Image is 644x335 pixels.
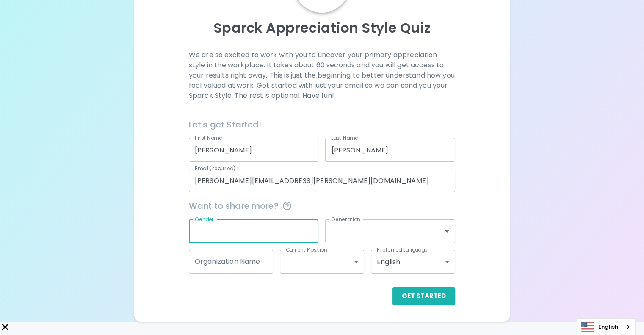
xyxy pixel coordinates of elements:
[195,165,240,172] label: Email (required)
[195,134,222,141] label: First Name
[331,134,358,141] label: Last Name
[371,250,455,274] div: English
[577,319,635,335] a: English
[189,50,455,101] p: We are so excited to work with you to uncover your primary appreciation style in the workplace. I...
[144,19,500,36] p: Sparck Appreciation Style Quiz
[577,318,636,335] aside: Language selected: English
[392,287,455,305] button: Get Started
[577,318,636,335] div: Language
[377,246,428,253] label: Preferred Language
[286,246,327,253] label: Current Position
[189,118,455,131] h6: Let's get Started!
[331,216,360,223] label: Generation
[189,199,455,213] span: Want to share more?
[195,216,214,223] label: Gender
[282,201,292,211] svg: This information is completely confidential and only used for aggregated appreciation studies at ...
